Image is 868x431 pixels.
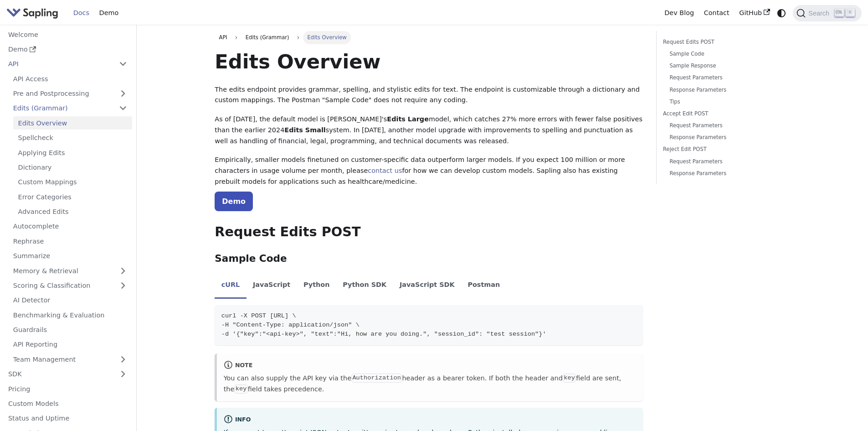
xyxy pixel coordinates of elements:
a: Sapling.ai [6,6,62,20]
a: Dev Blog [659,6,699,20]
a: Demo [94,6,123,20]
a: GitHub [734,6,775,20]
a: Docs [68,6,94,20]
img: Sapling.ai [6,6,58,20]
span: Search [806,10,835,17]
button: Switch between dark and light mode (currently system mode) [775,6,788,20]
a: Contact [699,6,734,20]
button: Search (Ctrl+K) [793,5,861,21]
kbd: K [846,9,855,17]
